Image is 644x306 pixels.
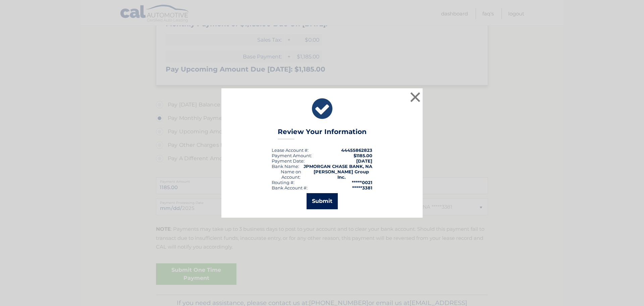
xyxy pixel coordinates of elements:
[272,153,312,158] div: Payment Amount:
[307,193,338,209] button: Submit
[409,90,422,104] button: ×
[272,164,299,169] div: Bank Name:
[272,169,311,180] div: Name on Account:
[272,147,309,153] div: Lease Account #:
[272,180,294,185] div: Routing #:
[272,185,308,190] div: Bank Account #:
[314,169,369,180] strong: [PERSON_NAME] Group Inc.
[356,158,372,164] span: [DATE]
[354,153,372,158] span: $1185.00
[272,158,304,164] span: Payment Date
[272,158,305,164] div: :
[278,128,367,139] h3: Review Your Information
[304,164,372,169] strong: JPMORGAN CHASE BANK, NA
[341,147,372,153] strong: 44455862823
